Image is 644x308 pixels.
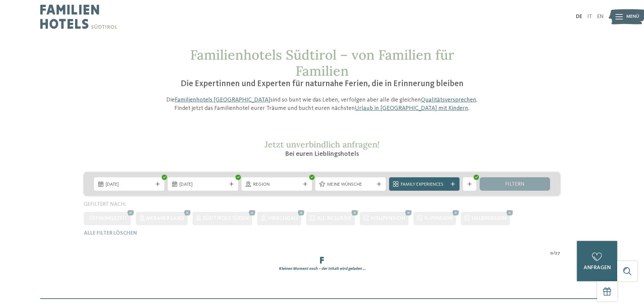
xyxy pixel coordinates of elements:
span: 0 [550,250,553,257]
a: DE [576,14,582,19]
span: Region [253,181,300,188]
a: IT [587,14,592,19]
a: Qualitätsversprechen [421,97,476,103]
span: Die Expertinnen und Experten für naturnahe Ferien, die in Erinnerung bleiben [181,80,464,88]
a: anfragen [577,241,617,281]
span: Menü [626,13,639,20]
a: EN [597,14,604,19]
span: [DATE] [179,181,226,188]
span: Family Experiences [401,181,448,188]
a: Familienhotels [GEOGRAPHIC_DATA] [175,97,270,103]
a: Urlaub in [GEOGRAPHIC_DATA] mit Kindern [355,105,468,111]
span: Meine Wünsche [327,181,374,188]
span: anfragen [584,265,611,270]
span: / [553,250,555,257]
div: Kleinen Moment noch – der Inhalt wird geladen … [79,266,565,272]
span: Familienhotels Südtirol – von Familien für Familien [190,46,454,79]
span: [DATE] [106,181,153,188]
p: Die sind so bunt wie das Leben, verfolgen aber alle die gleichen . Findet jetzt das Familienhotel... [163,96,481,113]
span: 27 [555,250,560,257]
span: Bei euren Lieblingshotels [285,151,359,158]
span: Jetzt unverbindlich anfragen! [265,139,380,150]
